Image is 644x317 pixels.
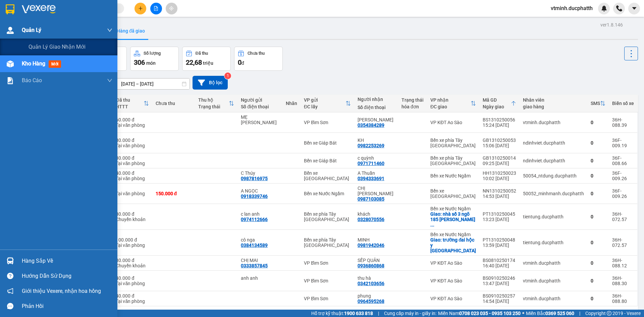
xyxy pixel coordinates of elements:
[430,237,476,253] div: Giao: trường đai hộc y hà nội
[116,258,149,263] div: 30.000 đ
[304,296,351,301] div: VP Bỉm Sơn
[241,170,279,176] div: C Thúy
[591,140,605,146] div: 0
[523,191,584,196] div: 50052_minhmanh.ducphatth
[304,191,351,196] div: Bến xe Nước Ngầm
[304,140,351,146] div: Bến xe Giáp Bát
[591,158,605,163] div: 0
[358,196,384,202] div: 0987103085
[107,78,112,83] span: down
[241,114,279,125] div: MẸ TUYÊN
[430,222,434,227] span: ...
[483,117,516,122] div: BS1310250056
[22,256,112,266] div: Hàng sắp về
[7,303,13,309] span: message
[7,257,14,264] img: warehouse-icon
[358,217,384,222] div: 0328070556
[526,310,574,317] span: Miền Bắc
[22,287,101,295] span: Giới thiệu Vexere, nhận hoa hồng
[459,311,521,316] strong: 0708 023 035 - 0935 103 250
[430,260,476,266] div: VP KĐT Ao Sào
[198,97,229,103] div: Thu hộ
[612,101,634,106] div: Biển số xe
[378,310,379,317] span: |
[430,211,476,227] div: Giao: nhà số 3 ngõ 185 dương văn bé (đi thẳng vào)
[401,97,424,103] div: Trạng thái
[358,299,384,304] div: 0964595268
[196,51,208,56] div: Đã thu
[401,104,424,109] div: hóa đơn
[612,258,634,268] div: 36H-088.12
[116,122,149,128] div: Tại văn phòng
[612,117,634,128] div: 36H-088.39
[628,3,640,14] button: caret-down
[358,138,395,143] div: KH
[111,23,150,39] button: Hàng đã giao
[607,311,611,316] span: copyright
[358,105,395,110] div: Số điện thoại
[358,186,395,196] div: CHỊ TRANG
[116,281,149,286] div: Tại văn phòng
[483,243,516,248] div: 13:59 [DATE]
[116,143,149,148] div: Tại văn phòng
[523,240,584,245] div: tientung.ducphatth
[358,237,395,243] div: MINH
[7,288,13,294] span: notification
[430,173,476,178] div: Bến xe Nước Ngầm
[483,170,516,176] div: HH1310250023
[483,293,516,299] div: BS0910250257
[116,237,149,243] div: 100.000 đ
[483,104,511,109] div: Ngày giao
[116,176,149,181] div: Tại văn phòng
[116,155,149,161] div: 30.000 đ
[616,5,622,11] img: phone-icon
[612,138,634,148] div: 36F-009.19
[591,101,600,106] div: SMS
[358,211,395,217] div: khách
[116,117,149,122] div: 60.000 đ
[591,240,605,245] div: 0
[430,206,476,211] div: Bến xe Nước Ngầm
[7,273,13,279] span: question-circle
[22,60,45,67] span: Kho hàng
[438,310,521,317] span: Miền Nam
[241,176,268,181] div: 0987816975
[138,6,143,11] span: plus
[7,27,14,34] img: warehouse-icon
[483,155,516,161] div: GB1310250014
[203,60,213,66] span: triệu
[483,211,516,217] div: PT1310250045
[107,28,112,33] span: down
[248,51,265,56] div: Chưa thu
[116,211,149,217] div: 80.000 đ
[195,95,237,112] th: Toggle SortBy
[241,211,279,217] div: c lan anh
[427,95,479,112] th: Toggle SortBy
[304,170,351,181] div: Bến xe [GEOGRAPHIC_DATA]
[144,51,161,56] div: Số lượng
[344,311,373,316] strong: 1900 633 818
[483,161,516,166] div: 09:25 [DATE]
[358,293,395,299] div: phung
[591,278,605,283] div: 0
[483,188,516,194] div: NN1310250052
[311,310,373,317] span: Hỗ trợ kỹ thuật:
[483,217,516,222] div: 13:23 [DATE]
[7,60,14,67] img: warehouse-icon
[579,310,580,317] span: |
[116,243,149,248] div: Tại văn phòng
[612,188,634,199] div: 36F-009.26
[304,211,351,222] div: Bến xe phía Tây [GEOGRAPHIC_DATA]
[631,5,637,11] span: caret-down
[304,158,351,163] div: Bến xe Giáp Bát
[241,97,279,103] div: Người gửi
[545,311,574,316] strong: 0369 525 060
[591,214,605,219] div: 0
[116,293,149,299] div: 40.000 đ
[600,21,623,29] div: ver 1.8.146
[304,260,351,266] div: VP Bỉm Sơn
[286,101,297,106] div: Nhãn
[146,60,156,66] span: món
[523,104,584,109] div: giao hàng
[358,155,395,161] div: c quỳnh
